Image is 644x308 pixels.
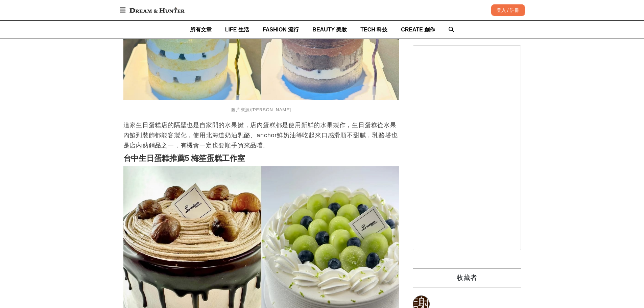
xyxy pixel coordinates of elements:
[401,27,435,32] span: CREATE 創作
[360,27,387,32] span: TECH 科技
[231,107,291,112] span: 圖片來源/[PERSON_NAME]
[190,27,212,32] span: 所有文章
[491,4,525,16] div: 登入 / 註冊
[123,120,399,150] p: 這家生日蛋糕店的隔壁也是自家開的水果攤，店內蛋糕都是使用新鮮的水果製作，生日蛋糕從水果內餡到裝飾都能客製化，使用北海道奶油乳酪、anchor鮮奶油等吃起來口感滑順不甜膩，乳酪塔也是店內熱銷品之一...
[312,27,347,32] span: BEAUTY 美妝
[401,21,435,39] a: CREATE 創作
[263,21,299,39] a: FASHION 流行
[457,274,477,281] span: 收藏者
[225,21,249,39] a: LIFE 生活
[263,27,299,32] span: FASHION 流行
[312,21,347,39] a: BEAUTY 美妝
[360,21,387,39] a: TECH 科技
[126,4,188,16] img: Dream & Hunter
[190,21,212,39] a: 所有文章
[123,154,245,163] strong: 台中生日蛋糕推薦5 梅笙蛋糕工作室
[225,27,249,32] span: LIFE 生活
